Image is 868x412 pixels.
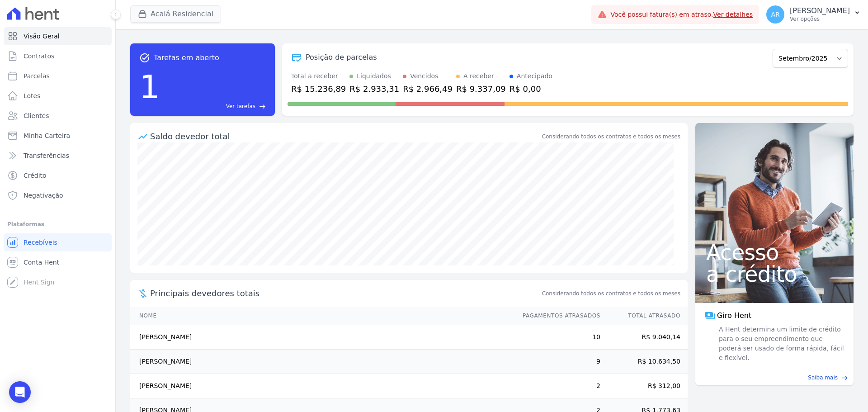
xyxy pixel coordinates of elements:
[4,253,112,271] a: Conta Hent
[4,147,112,165] a: Transferências
[601,374,688,398] td: R$ 312,00
[4,186,112,204] a: Negativação
[130,325,514,350] td: [PERSON_NAME]
[130,5,221,23] button: Acaiá Residencial
[514,307,601,325] th: Pagamentos Atrasados
[717,325,844,363] span: A Hent determina um limite de crédito para o seu empreendimento que poderá ser usado de forma ráp...
[130,307,514,325] th: Nome
[403,83,453,95] div: R$ 2.966,49
[24,258,59,267] span: Conta Hent
[701,374,848,382] a: Saiba mais east
[24,111,49,120] span: Clientes
[130,350,514,374] td: [PERSON_NAME]
[306,52,377,63] div: Posição de parcelas
[771,11,779,18] span: AR
[4,67,112,85] a: Parcelas
[601,350,688,374] td: R$ 10.634,50
[24,238,57,247] span: Recebíveis
[24,32,60,41] span: Visão Geral
[4,127,112,145] a: Minha Carteira
[291,83,346,95] div: R$ 15.236,89
[150,287,540,299] span: Principais devedores totais
[291,71,346,81] div: Total a receber
[357,71,391,81] div: Liquidados
[226,102,255,110] span: Ver tarefas
[514,374,601,398] td: 2
[4,107,112,125] a: Clientes
[706,263,843,285] span: a crédito
[4,233,112,251] a: Recebíveis
[542,289,680,298] span: Considerando todos os contratos e todos os meses
[24,91,41,100] span: Lotes
[24,52,54,61] span: Contratos
[610,10,753,19] span: Você possui fatura(s) em atraso.
[841,374,848,381] span: east
[4,166,112,185] a: Crédito
[130,374,514,398] td: [PERSON_NAME]
[154,52,219,63] span: Tarefas em aberto
[463,71,494,81] div: A receber
[706,242,843,263] span: Acesso
[24,191,63,200] span: Negativação
[808,374,838,382] span: Saiba mais
[4,87,112,105] a: Lotes
[24,171,47,180] span: Crédito
[509,83,552,95] div: R$ 0,00
[790,6,850,15] p: [PERSON_NAME]
[717,310,751,321] span: Giro Hent
[139,52,150,63] span: task_alt
[150,130,540,142] div: Saldo devedor total
[164,102,266,110] a: Ver tarefas east
[456,83,506,95] div: R$ 9.337,09
[24,71,50,81] span: Parcelas
[259,103,266,110] span: east
[514,350,601,374] td: 9
[713,11,753,18] a: Ver detalhes
[24,151,69,160] span: Transferências
[790,15,850,23] p: Ver opções
[759,2,868,27] button: AR [PERSON_NAME] Ver opções
[514,325,601,350] td: 10
[24,131,70,140] span: Minha Carteira
[601,325,688,350] td: R$ 9.040,14
[601,307,688,325] th: Total Atrasado
[7,219,108,230] div: Plataformas
[4,47,112,65] a: Contratos
[410,71,438,81] div: Vencidos
[517,71,552,81] div: Antecipado
[139,63,160,110] div: 1
[349,83,399,95] div: R$ 2.933,31
[4,27,112,45] a: Visão Geral
[9,381,31,403] div: Open Intercom Messenger
[542,133,680,141] div: Considerando todos os contratos e todos os meses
